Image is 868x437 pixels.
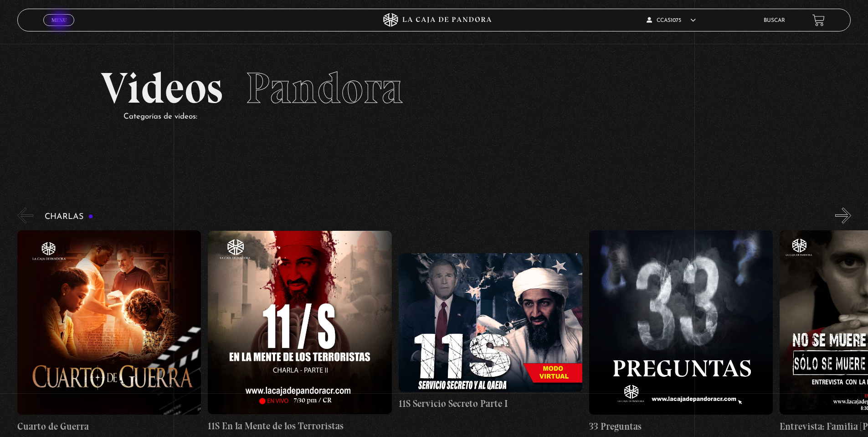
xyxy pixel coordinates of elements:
[208,419,391,433] h4: 11S En la Mente de los Terroristas
[45,213,93,221] h3: Charlas
[812,14,825,26] a: View your shopping cart
[399,396,582,411] h4: 11S Servicio Secreto Parte I
[123,110,767,124] p: Categorías de videos:
[647,18,696,23] span: ccas1075
[399,230,582,433] a: 11S Servicio Secreto Parte I
[51,17,67,23] span: Menu
[17,208,33,224] button: Previous
[589,419,773,434] h4: 33 Preguntas
[17,419,201,434] h4: Cuarto de Guerra
[17,230,201,433] a: Cuarto de Guerra
[764,18,785,23] a: Buscar
[835,208,851,224] button: Next
[246,62,403,114] span: Pandora
[48,25,70,31] span: Cerrar
[589,230,773,433] a: 33 Preguntas
[101,67,767,110] h2: Videos
[208,230,391,433] a: 11S En la Mente de los Terroristas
